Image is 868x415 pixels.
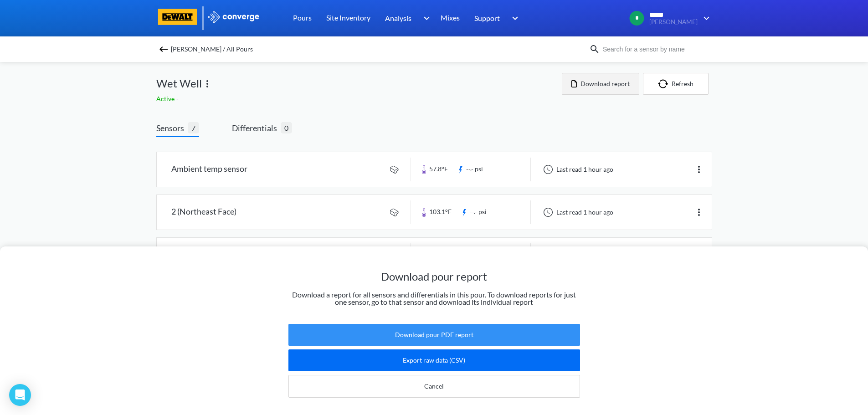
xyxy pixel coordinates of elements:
img: logo_ewhite.svg [207,11,260,23]
p: Download a report for all sensors and differentials in this pour. To download reports for just on... [288,291,580,306]
img: downArrow.svg [417,13,432,24]
img: logo-dewalt.svg [156,9,199,25]
button: Export raw data (CSV) [288,349,580,371]
img: downArrow.svg [506,13,521,24]
img: icon-search.svg [589,44,600,55]
h1: Download pour report [288,269,580,284]
span: Analysis [385,12,411,24]
input: Search for a sensor by name [600,44,710,54]
span: Support [474,12,500,24]
button: Download pour PDF report [288,324,580,346]
span: [PERSON_NAME] / All Pours [171,43,253,56]
img: backspace.svg [158,44,169,55]
div: Open Intercom Messenger [9,384,31,406]
span: [PERSON_NAME] [649,19,698,26]
img: downArrow.svg [698,13,712,24]
button: Cancel [288,375,580,398]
